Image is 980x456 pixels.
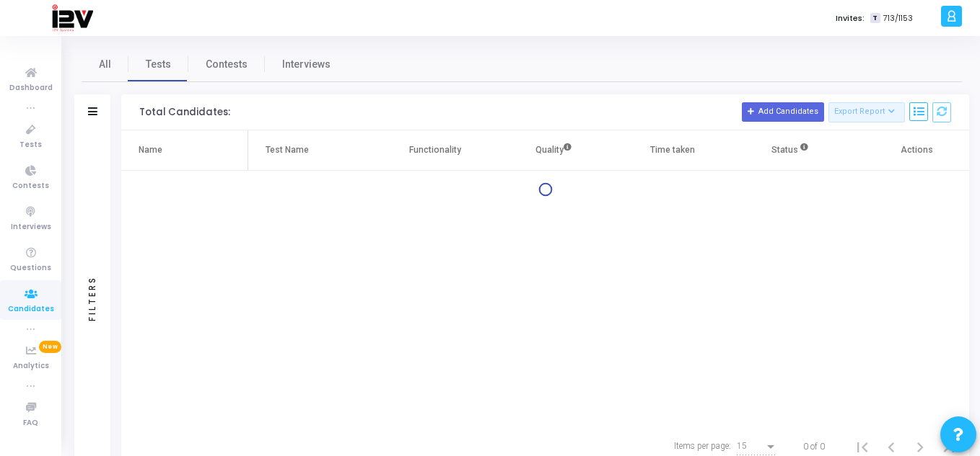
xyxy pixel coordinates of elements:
span: Interviews [282,57,331,72]
button: Add Candidates [742,102,824,121]
span: Dashboard [9,82,53,94]
span: 713/1153 [883,12,913,24]
span: FAQ [23,417,38,429]
span: Analytics [13,360,49,372]
span: Contests [12,180,49,192]
th: Test Name [248,130,375,171]
div: Name [139,142,162,158]
th: Actions [851,130,970,171]
span: New [39,341,61,353]
th: Functionality [376,130,495,171]
span: Questions [10,262,51,274]
label: Invites: [836,12,865,24]
span: Interviews [11,221,51,233]
div: Time taken [650,142,695,158]
th: Quality [494,130,613,171]
span: Tests [19,139,42,151]
mat-select: Items per page: [737,442,777,452]
span: 15 [737,441,747,451]
div: 0 of 0 [803,440,825,453]
div: Total Candidates: [139,107,230,118]
th: Status [732,130,851,171]
div: Items per page: [674,439,731,452]
span: Contests [206,57,248,72]
span: T [870,13,880,24]
img: logo [51,4,93,32]
span: All [99,57,111,72]
span: Candidates [8,303,54,316]
div: Filters [86,219,99,377]
button: Export Report [828,102,906,122]
span: Tests [146,57,171,72]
